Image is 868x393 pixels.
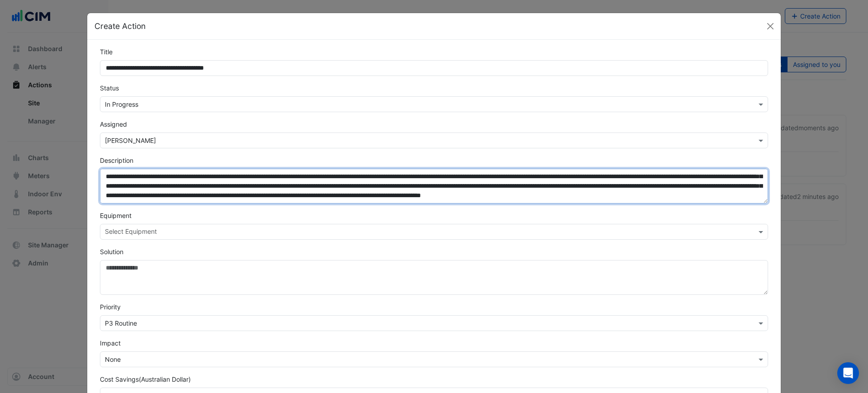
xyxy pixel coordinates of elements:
[837,362,859,384] div: Open Intercom Messenger
[764,19,777,33] button: Close
[100,374,191,384] label: Cost Savings (Australian Dollar)
[100,302,121,312] label: Priority
[104,227,157,238] div: Select Equipment
[100,119,127,129] label: Assigned
[100,338,121,348] label: Impact
[100,247,123,256] label: Solution
[100,156,133,165] label: Description
[94,20,146,32] h5: Create Action
[100,83,119,93] label: Status
[100,47,113,57] label: Title
[100,211,132,220] label: Equipment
